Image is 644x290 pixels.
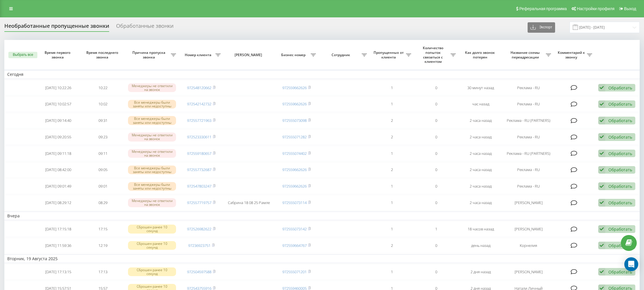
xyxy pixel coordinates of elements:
[116,23,173,32] div: Обработанные звонки
[36,179,81,194] td: [DATE] 09:01:49
[506,50,546,59] span: Название схемы переадресации
[503,162,554,178] td: Реклама - RU
[36,238,81,253] td: [DATE] 11:59:36
[608,134,632,140] div: Обработать
[557,50,587,59] span: Комментарий к звонку
[608,226,632,232] div: Обработать
[36,195,81,210] td: [DATE] 08:29:12
[128,83,176,92] div: Менеджеры не ответили на звонок
[414,195,459,210] td: 0
[80,146,125,161] td: 09:11
[414,80,459,96] td: 0
[8,52,37,58] button: Выбрать все
[370,146,414,161] td: 1
[128,100,176,109] div: Все менеджеры были заняты или недоступны
[503,264,554,280] td: [PERSON_NAME]
[459,179,503,194] td: 2 часа назад
[187,118,211,123] a: 972557721963
[128,50,171,59] span: Причина пропуска звонка
[182,53,215,57] span: Номер клиента
[608,118,632,123] div: Обработать
[370,221,414,237] td: 1
[282,200,307,205] a: 972555073114
[224,195,275,210] td: Сабрина 18 08 25 Рамле
[4,70,640,79] td: Сегодня
[128,133,176,141] div: Менеджеры не ответили на звонок
[459,264,503,280] td: 2 дня назад
[414,129,459,145] td: 0
[417,46,451,64] span: Количество попыток связаться с клиентом
[503,221,554,237] td: [PERSON_NAME]
[414,113,459,128] td: 0
[608,151,632,156] div: Обработать
[370,238,414,253] td: 2
[128,225,176,233] div: Сброшен ранее 10 секунд
[187,226,211,232] a: 972526982622
[608,200,632,205] div: Обработать
[36,221,81,237] td: [DATE] 17:15:18
[4,23,109,32] div: Необработанные пропущенные звонки
[80,113,125,128] td: 09:31
[229,53,269,57] span: [PERSON_NAME]
[188,243,211,248] a: 97236923751
[187,151,211,156] a: 972559180657
[608,183,632,189] div: Обработать
[519,6,567,11] span: Реферальная программа
[80,221,125,237] td: 17:15
[373,50,406,59] span: Пропущенных от клиента
[36,113,81,128] td: [DATE] 09:14:40
[128,198,176,207] div: Менеджеры не ответили на звонок
[277,53,311,57] span: Бизнес номер
[282,243,307,248] a: 972559664767
[459,113,503,128] td: 2 часа назад
[282,183,307,189] a: 972559662626
[459,238,503,253] td: день назад
[36,146,81,161] td: [DATE] 09:11:18
[414,221,459,237] td: 1
[528,22,555,33] button: Экспорт
[624,257,638,271] div: Open Intercom Messenger
[80,129,125,145] td: 09:23
[503,80,554,96] td: Реклама - RU
[503,129,554,145] td: Реклама - RU
[128,116,176,125] div: Все менеджеры были заняты или недоступны
[187,183,211,189] a: 972547803247
[370,162,414,178] td: 2
[41,50,76,59] span: Время первого звонка
[414,264,459,280] td: 0
[370,195,414,210] td: 1
[187,85,211,90] a: 972548120662
[80,96,125,112] td: 10:02
[187,101,211,107] a: 972542142732
[80,195,125,210] td: 08:29
[282,118,307,123] a: 972555073098
[459,221,503,237] td: 18 часов назад
[459,96,503,112] td: час назад
[459,146,503,161] td: 2 часа назад
[187,134,211,140] a: 972523330611
[4,212,640,220] td: Вчера
[322,53,362,57] span: Сотрудник
[36,162,81,178] td: [DATE] 08:42:00
[608,243,632,248] div: Обработать
[80,179,125,194] td: 09:01
[282,101,307,107] a: 972559662626
[459,195,503,210] td: 2 часа назад
[80,238,125,253] td: 12:19
[608,85,632,91] div: Обработать
[370,96,414,112] td: 1
[608,269,632,275] div: Обработать
[128,149,176,158] div: Менеджеры не ответили на звонок
[503,146,554,161] td: Реклама - RU (PARTNERS)
[503,238,554,253] td: Корнелия
[370,129,414,145] td: 2
[282,151,307,156] a: 972555074402
[463,50,498,59] span: Как долго звонок потерян
[36,264,81,280] td: [DATE] 17:13:15
[414,146,459,161] td: 0
[414,179,459,194] td: 0
[4,254,640,263] td: Вторник, 19 Августа 2025
[370,179,414,194] td: 1
[282,85,307,90] a: 972559662626
[370,264,414,280] td: 1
